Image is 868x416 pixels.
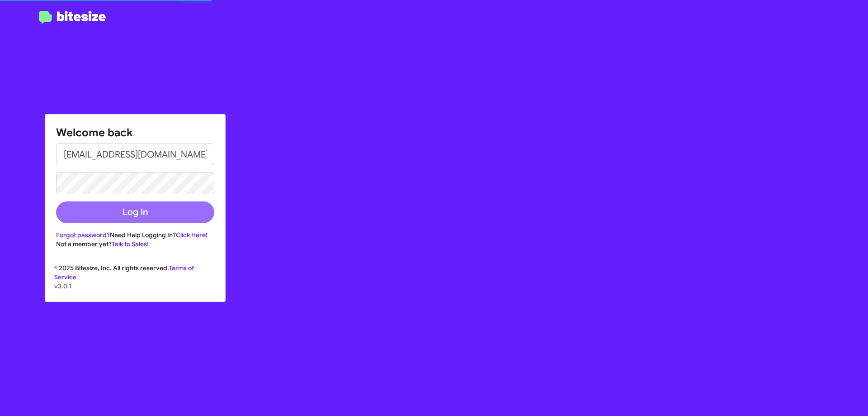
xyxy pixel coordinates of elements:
[112,240,149,248] a: Talk to Sales!
[56,230,214,239] div: Need Help Logging In?
[45,263,225,301] div: © 2025 Bitesize, Inc. All rights reserved.
[54,282,216,291] p: v3.0.1
[56,231,110,239] a: Forgot password?
[176,231,208,239] a: Click Here!
[56,239,214,249] div: Not a member yet?
[56,125,214,140] h1: Welcome back
[56,201,214,223] button: Log In
[56,143,214,165] input: Email address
